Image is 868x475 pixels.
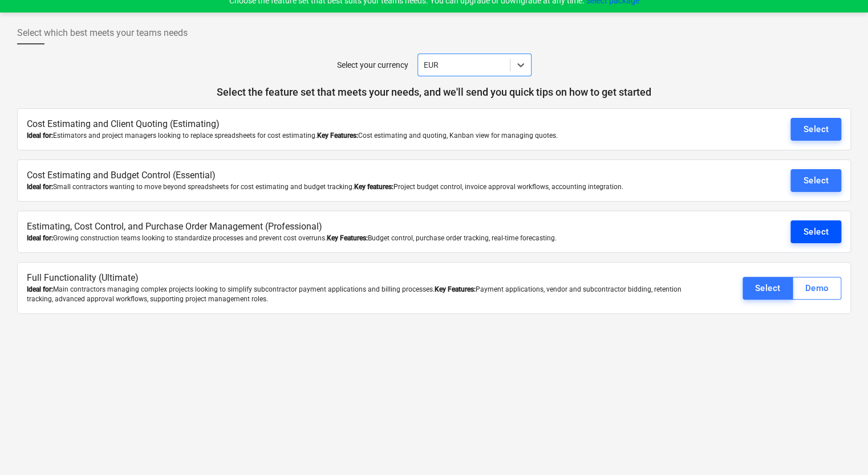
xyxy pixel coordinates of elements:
button: Demo [792,277,841,300]
b: Key Features: [317,132,358,140]
div: Estimators and project managers looking to replace spreadsheets for cost estimating. Cost estimat... [27,131,705,141]
div: Select [803,122,829,137]
div: Growing construction teams looking to standardize processes and prevent cost overruns. Budget con... [27,234,705,243]
b: Ideal for: [27,183,53,191]
div: Small contractors wanting to move beyond spreadsheets for cost estimating and budget tracking. Pr... [27,182,705,192]
button: Select [790,220,841,243]
p: Estimating, Cost Control, and Purchase Order Management (Professional) [27,220,705,234]
b: Ideal for: [27,234,53,242]
div: Select [803,224,829,239]
b: Key Features: [327,234,368,242]
p: Cost Estimating and Budget Control (Essential) [27,169,705,182]
p: Select the feature set that meets your needs, and we'll send you quick tips on how to get started [17,85,851,99]
b: Ideal for: [27,132,53,140]
b: Key Features: [435,285,476,293]
div: Demo [805,281,829,296]
p: Cost Estimating and Client Quoting (Estimating) [27,118,705,131]
p: Select your currency [337,59,408,71]
div: Main contractors managing complex projects looking to simplify subcontractor payment applications... [27,285,705,304]
b: Key features: [354,183,394,191]
button: Select [743,277,793,300]
div: Select [755,281,781,296]
p: Full Functionality (Ultimate) [27,272,705,285]
button: Select [790,169,841,192]
b: Ideal for: [27,285,53,293]
button: Select [790,118,841,141]
span: Select which best meets your teams needs [17,26,188,40]
div: Select [803,173,829,188]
